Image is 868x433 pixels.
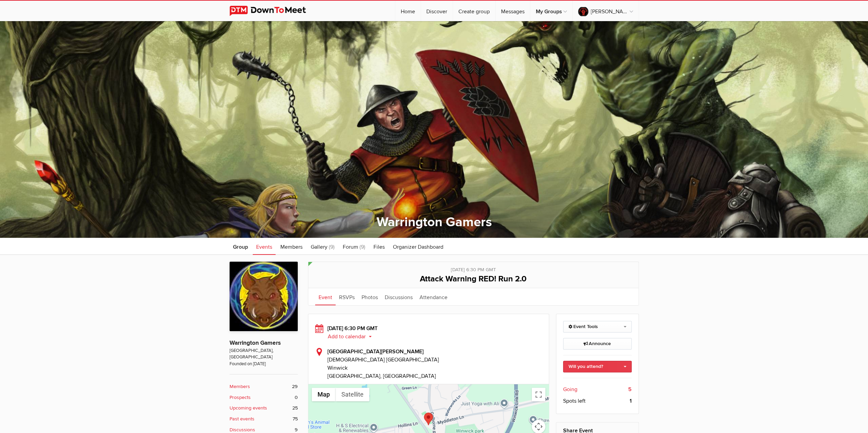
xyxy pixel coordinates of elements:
[292,383,298,390] span: 29
[563,338,632,350] a: Announce
[307,238,338,255] a: Gallery (9)
[359,244,365,250] span: (9)
[230,347,298,361] span: [GEOGRAPHIC_DATA], [GEOGRAPHIC_DATA]
[563,385,577,393] span: Going
[327,356,542,364] span: [DEMOGRAPHIC_DATA] [GEOGRAPHIC_DATA]
[230,361,298,367] span: Founded on [DATE]
[395,1,421,21] a: Home
[230,6,317,16] img: DownToMeet
[230,262,298,331] img: Warrington Gamers
[230,394,298,401] a: Prospects 0
[233,244,248,250] span: Group
[230,404,267,412] b: Upcoming events
[336,288,358,305] a: RSVPs
[311,244,327,250] span: Gallery
[381,288,416,305] a: Discussions
[253,238,276,255] a: Events
[358,288,381,305] a: Photos
[532,388,545,401] button: Toggle fullscreen view
[230,383,250,390] b: Members
[377,214,492,230] a: Warrington Gamers
[327,334,377,340] button: Add to calendar
[327,348,424,355] b: [GEOGRAPHIC_DATA][PERSON_NAME]
[563,321,632,333] a: Event Tools
[230,339,281,346] a: Warrington Gamers
[421,1,453,21] a: Discover
[315,262,632,274] div: [DATE] 6:30 PM GMT
[315,288,336,305] a: Event
[389,238,447,255] a: Organizer Dashboard
[277,238,306,255] a: Members
[280,244,303,250] span: Members
[530,1,572,21] a: My Groups
[573,1,638,21] a: [PERSON_NAME] is to blame.
[393,244,443,250] span: Organizer Dashboard
[230,238,251,255] a: Group
[370,238,388,255] a: Files
[292,404,298,412] span: 25
[230,404,298,412] a: Upcoming events 25
[230,394,251,401] b: Prospects
[563,361,632,372] a: Will you attend?
[343,244,358,250] span: Forum
[628,385,632,393] b: 5
[295,394,298,401] span: 0
[420,274,527,284] span: Attack Warning RED! Run 2.0
[230,383,298,390] a: Members 29
[256,244,272,250] span: Events
[416,288,451,305] a: Attendance
[329,244,335,250] span: (9)
[312,388,336,401] button: Show street map
[373,244,385,250] span: Files
[315,324,542,341] div: [DATE] 6:30 PM GMT
[327,364,542,372] span: Winwick
[327,373,436,380] span: [GEOGRAPHIC_DATA], [GEOGRAPHIC_DATA]
[230,415,298,423] a: Past events 75
[339,238,369,255] a: Forum (9)
[336,388,369,401] button: Show satellite imagery
[230,415,254,423] b: Past events
[584,341,611,346] span: Announce
[496,1,530,21] a: Messages
[630,397,632,405] b: 1
[293,415,298,423] span: 75
[563,397,586,405] span: Spots left
[453,1,495,21] a: Create group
